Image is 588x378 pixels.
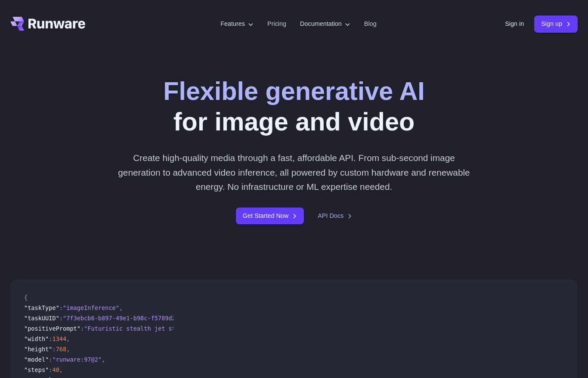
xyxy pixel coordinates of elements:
[24,294,28,301] span: {
[163,76,425,137] h1: for image and video
[52,335,66,342] span: 1344
[63,304,119,311] span: "imageInference"
[59,304,63,311] span: :
[66,346,70,353] span: ,
[49,335,52,342] span: :
[318,211,352,221] a: API Docs
[267,19,286,29] a: Pricing
[63,315,197,322] span: "7f3ebcb6-b897-49e1-b98c-f5789d2d40d7"
[59,366,63,373] span: ,
[49,366,52,373] span: :
[10,17,85,31] a: Go to /
[80,325,84,332] span: :
[24,356,49,363] span: "model"
[59,315,63,322] span: :
[505,19,524,29] a: Sign in
[24,315,59,322] span: "taskUUID"
[102,356,105,363] span: ,
[52,366,59,373] span: 40
[24,366,49,373] span: "steps"
[220,19,254,29] label: Features
[52,346,56,353] span: :
[163,77,425,105] strong: Flexible generative AI
[300,19,350,29] label: Documentation
[84,325,405,332] span: "Futuristic stealth jet streaking through a neon-lit cityscape with glowing purple exhaust"
[66,335,70,342] span: ,
[24,335,49,342] span: "width"
[236,208,304,224] a: Get Started Now
[24,304,59,311] span: "taskType"
[364,19,377,29] a: Blog
[49,356,52,363] span: :
[24,325,80,332] span: "positivePrompt"
[112,151,476,194] p: Create high-quality media through a fast, affordable API. From sub-second image generation to adv...
[52,356,102,363] span: "runware:97@2"
[534,15,578,32] a: Sign up
[56,346,67,353] span: 768
[24,346,52,353] span: "height"
[119,304,123,311] span: ,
